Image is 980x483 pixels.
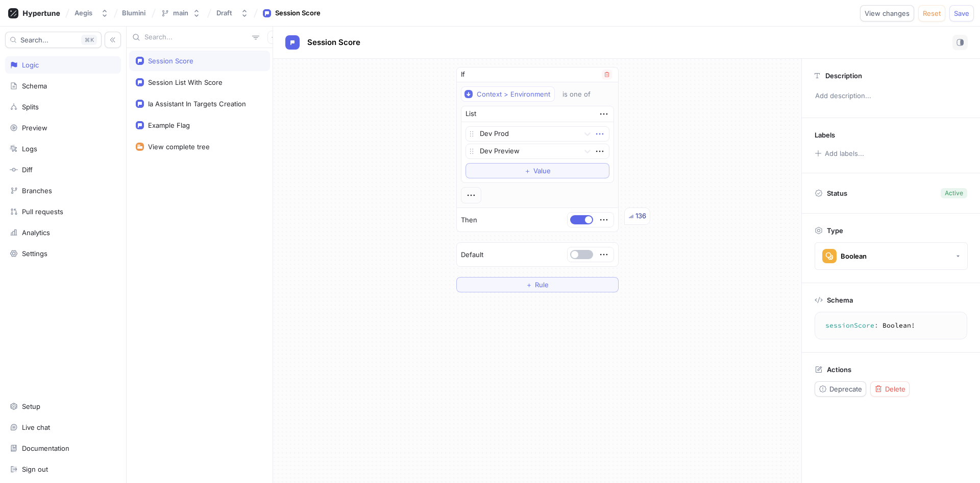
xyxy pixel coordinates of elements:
[22,465,48,473] div: Sign out
[148,57,193,65] div: Session Score
[5,32,102,48] button: Search...K
[815,242,968,270] button: Boolean
[954,10,969,16] span: Save
[157,5,205,21] button: main
[22,82,47,90] div: Schema
[949,5,974,21] button: Save
[70,5,113,21] button: Aegis
[811,87,971,105] p: Add description...
[827,365,851,374] p: Actions
[81,35,97,45] div: K
[923,10,941,16] span: Reset
[122,9,145,16] span: Blumini
[22,61,39,69] div: Logic
[20,37,48,43] span: Search...
[461,70,465,80] p: If
[275,8,321,18] div: Session Score
[465,109,476,119] div: List
[173,9,188,17] div: main
[22,166,33,174] div: Diff
[827,296,853,304] p: Schema
[5,440,121,457] a: Documentation
[461,215,477,225] p: Then
[635,211,646,221] div: 136
[148,143,210,151] div: View complete tree
[524,168,531,174] span: ＋
[533,168,551,174] span: Value
[815,131,835,139] p: Labels
[865,10,910,16] span: View changes
[477,90,550,99] div: Context > Environment
[825,72,862,80] p: Description
[815,381,866,397] button: Deprecate
[22,402,40,410] div: Setup
[811,147,867,160] button: Add labels...
[148,78,223,86] div: Session List With Score
[22,249,47,258] div: Settings
[148,121,190,129] div: Example Flag
[819,316,963,335] textarea: sessionScore: Boolean!
[216,9,232,17] div: Draft
[461,250,483,260] p: Default
[535,282,549,288] span: Rule
[22,145,37,153] div: Logs
[307,38,360,47] span: Session Score
[827,226,843,235] p: Type
[22,187,52,195] div: Branches
[918,5,945,21] button: Reset
[465,163,609,178] button: ＋Value
[22,228,50,237] div: Analytics
[860,5,914,21] button: View changes
[22,124,47,132] div: Preview
[885,386,905,392] span: Delete
[558,86,605,102] button: is one of
[456,277,619,292] button: ＋Rule
[562,90,591,99] div: is one of
[148,100,246,108] div: Ia Assistant In Targets Creation
[461,86,555,102] button: Context > Environment
[829,386,862,392] span: Deprecate
[827,186,847,200] p: Status
[22,208,63,216] div: Pull requests
[945,189,963,198] div: Active
[22,444,69,452] div: Documentation
[144,32,248,42] input: Search...
[870,381,910,397] button: Delete
[22,103,39,111] div: Splits
[75,9,92,17] div: Aegis
[22,423,50,431] div: Live chat
[526,282,532,288] span: ＋
[841,252,867,261] div: Boolean
[212,5,253,21] button: Draft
